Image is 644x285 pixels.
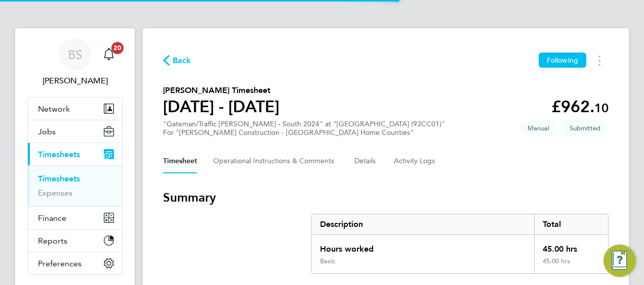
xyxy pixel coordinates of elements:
div: Hours worked [312,235,534,257]
span: Back [173,55,191,67]
div: Summary [311,214,609,274]
button: Activity Logs [394,149,436,173]
span: Jobs [38,127,56,136]
div: For "[PERSON_NAME] Construction - [GEOGRAPHIC_DATA] Home Counties" [163,128,445,137]
div: "Gateman/Traffic [PERSON_NAME] - South 2024" at "[GEOGRAPHIC_DATA] (93CC01)" [163,120,445,137]
button: Operational Instructions & Comments [213,149,338,173]
h3: Summary [163,189,609,206]
button: Timesheets [28,143,122,165]
div: Timesheets [28,165,122,206]
div: Basic [320,257,335,265]
span: This timesheet is Submitted. [561,120,609,136]
span: 20 [111,42,124,54]
button: Finance [28,207,122,229]
span: BS [68,48,82,61]
a: Expenses [38,188,72,198]
a: Timesheets [38,174,80,183]
div: Description [312,214,534,234]
button: Timesheet [163,149,197,173]
button: Reports [28,229,122,252]
button: Back [163,54,191,67]
a: BS[PERSON_NAME] [27,38,123,87]
button: Engage Resource Center [603,245,636,277]
span: Reports [38,236,67,246]
span: Following [547,56,578,65]
button: Jobs [28,120,122,142]
button: Network [28,98,122,120]
span: Preferences [38,259,82,268]
button: Timesheets Menu [590,53,609,68]
div: 45.00 hrs [534,257,608,273]
span: Finance [38,213,66,223]
span: Barney Sparrow [27,75,123,87]
a: 20 [99,38,119,71]
button: Following [539,53,586,68]
span: Network [38,104,70,114]
span: This timesheet was manually created. [519,120,557,136]
div: 45.00 hrs [534,235,608,257]
h2: [PERSON_NAME] Timesheet [163,84,279,97]
app-decimal: £962. [551,97,609,116]
span: 10 [594,101,609,115]
span: Timesheets [38,150,80,159]
button: Preferences [28,252,122,274]
div: Total [534,214,608,234]
button: Details [354,149,378,173]
h1: [DATE] - [DATE] [163,97,279,117]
